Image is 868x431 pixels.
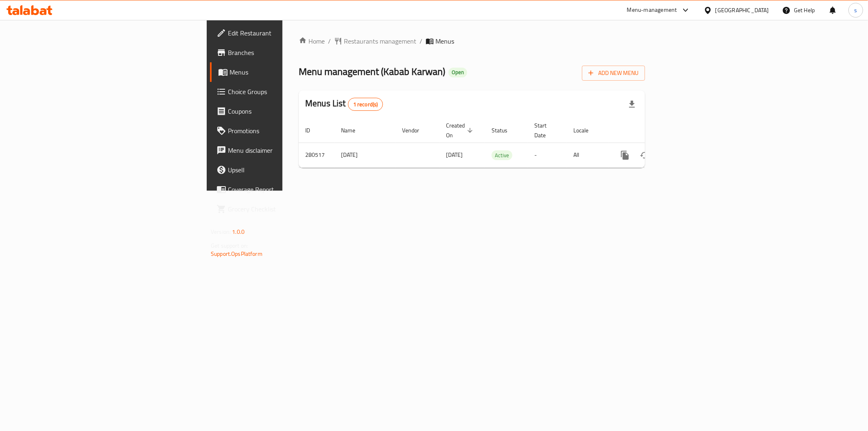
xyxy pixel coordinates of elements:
[228,145,345,155] span: Menu disclaimer
[228,165,345,175] span: Upsell
[210,82,352,101] a: Choice Groups
[228,204,345,214] span: Grocery Checklist
[299,62,445,81] span: Menu management ( Kabab Karwan )
[341,125,366,135] span: Name
[228,28,345,38] span: Edit Restaurant
[211,240,248,251] span: Get support on:
[228,185,345,194] span: Coverage Report
[348,101,383,108] span: 1 record(s)
[615,145,635,165] button: more
[435,36,454,46] span: Menus
[402,125,430,135] span: Vendor
[210,199,352,219] a: Grocery Checklist
[534,121,557,140] span: Start Date
[446,121,475,140] span: Created On
[299,36,645,46] nav: breadcrumb
[627,5,677,15] div: Menu-management
[210,121,352,141] a: Promotions
[228,87,345,97] span: Choice Groups
[230,67,345,77] span: Menus
[448,68,467,77] div: Open
[228,126,345,136] span: Promotions
[528,143,567,167] td: -
[299,118,700,168] table: enhanced table
[210,23,352,43] a: Edit Restaurant
[344,36,416,46] span: Restaurants management
[232,226,245,237] span: 1.0.0
[305,125,321,135] span: ID
[588,68,638,78] span: Add New Menu
[492,151,512,160] span: Active
[420,36,422,46] li: /
[210,141,352,160] a: Menu disclaimer
[635,145,654,165] button: Change Status
[492,125,518,135] span: Status
[582,66,645,81] button: Add New Menu
[210,101,352,121] a: Coupons
[348,98,383,111] div: Total records count
[854,6,857,15] span: s
[228,48,345,57] span: Branches
[448,69,467,76] span: Open
[334,36,416,46] a: Restaurants management
[567,143,609,167] td: All
[609,118,700,143] th: Actions
[622,95,642,114] div: Export file
[210,180,352,199] a: Coverage Report
[211,248,262,259] a: Support.OpsPlatform
[210,43,352,62] a: Branches
[210,62,352,82] a: Menus
[305,97,383,111] h2: Menus List
[573,125,599,135] span: Locale
[335,143,396,167] td: [DATE]
[228,106,345,116] span: Coupons
[211,226,231,237] span: Version:
[446,150,463,160] span: [DATE]
[715,6,769,15] div: [GEOGRAPHIC_DATA]
[210,160,352,180] a: Upsell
